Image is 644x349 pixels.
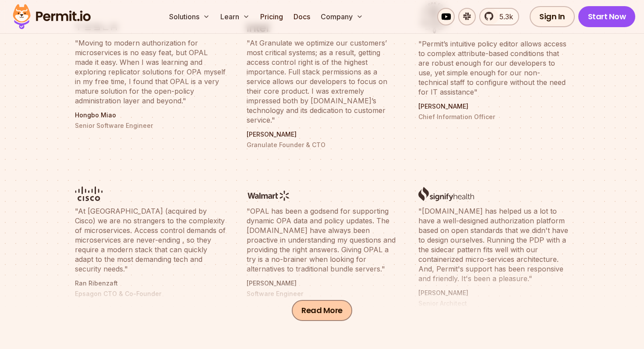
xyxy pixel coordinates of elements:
[9,2,95,32] img: Permit logo
[247,38,397,125] blockquote: "At Granulate we optimize our customers’ most critical systems; as a result, getting access contr...
[247,130,397,139] p: [PERSON_NAME]
[75,38,226,106] blockquote: "Moving to modern authorization for microservices is no easy feat, but OPAL made it easy. When I ...
[418,102,569,111] p: [PERSON_NAME]
[530,6,575,27] a: Sign In
[247,190,291,201] img: logo
[247,206,397,274] blockquote: "OPAL has been a godsend for supporting dynamic OPA data and policy updates. The [DOMAIN_NAME] ha...
[290,8,314,25] a: Docs
[247,141,397,149] p: Granulate Founder & CTO
[292,300,352,321] button: Read More
[217,8,253,25] button: Learn
[75,187,103,201] img: logo
[418,206,569,283] blockquote: "[DOMAIN_NAME] has helped us a lot to have a well-designed authorization platform based on open s...
[317,8,367,25] button: Company
[166,8,213,25] button: Solutions
[494,11,513,22] span: 5.3k
[418,39,569,97] blockquote: "Permit’s intuitive policy editor allows access to complex attribute-based conditions that are ro...
[75,111,226,120] p: Hongbo Miao
[479,8,519,25] a: 5.3k
[418,187,474,201] img: logo
[418,113,569,121] p: Chief Information Officer
[75,206,226,274] blockquote: "At [GEOGRAPHIC_DATA] (acquired by Cisco) we are no strangers to the complexity of microservices....
[578,6,636,27] a: Start Now
[257,8,287,25] a: Pricing
[75,121,226,130] p: Senior Software Engineer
